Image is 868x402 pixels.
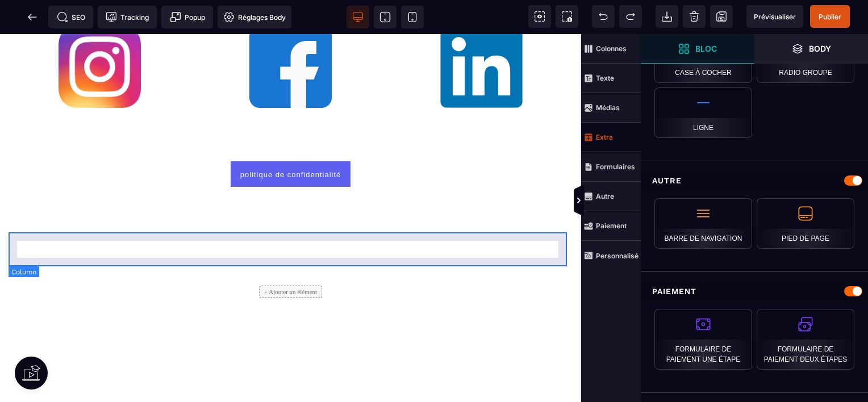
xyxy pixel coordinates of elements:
[106,11,149,23] span: Tracking
[581,123,641,152] span: Extra
[596,44,627,53] strong: Colonnes
[218,6,291,28] span: Favicon
[754,34,868,64] span: Ouvrir les calques
[556,5,578,28] span: Capture d'écran
[581,93,641,123] span: Médias
[619,5,642,28] span: Rétablir
[170,11,205,23] span: Popup
[596,192,614,200] strong: Autre
[819,12,841,21] span: Publier
[21,6,44,28] span: Retour
[656,5,678,28] span: Importer
[596,103,620,112] strong: Médias
[223,11,286,23] span: Réglages Body
[810,5,850,28] span: Enregistrer le contenu
[581,211,641,241] span: Paiement
[641,34,754,64] span: Ouvrir les blocs
[641,281,868,302] div: Paiement
[48,6,93,28] span: Métadata SEO
[746,5,803,28] span: Aperçu
[757,198,854,249] div: Pied de page
[710,5,733,28] span: Enregistrer
[654,309,752,370] div: Formulaire de paiement une étape
[596,133,613,141] strong: Extra
[809,44,831,53] strong: Body
[596,221,627,230] strong: Paiement
[581,241,641,270] span: Personnalisé
[757,309,854,370] div: Formulaire de paiement deux étapes
[641,184,652,218] span: Afficher les vues
[695,44,717,53] strong: Bloc
[596,74,614,82] strong: Texte
[581,34,641,64] span: Colonnes
[231,127,351,153] button: politique de confidentialité
[592,5,615,28] span: Défaire
[754,12,796,21] span: Prévisualiser
[98,6,157,28] span: Code de suivi
[654,87,752,138] div: Ligne
[528,5,551,28] span: Voir les composants
[581,64,641,93] span: Texte
[683,5,706,28] span: Nettoyage
[581,152,641,182] span: Formulaires
[654,198,752,249] div: Barre de navigation
[581,182,641,211] span: Autre
[596,252,639,260] strong: Personnalisé
[374,6,397,28] span: Voir tablette
[401,6,424,28] span: Voir mobile
[347,6,369,28] span: Voir bureau
[57,11,85,23] span: SEO
[161,6,213,28] span: Créer une alerte modale
[596,162,635,171] strong: Formulaires
[641,170,868,191] div: Autre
